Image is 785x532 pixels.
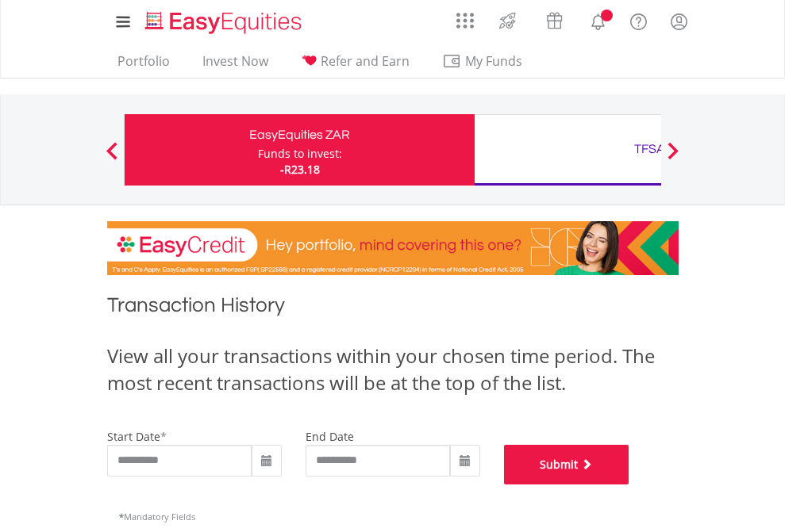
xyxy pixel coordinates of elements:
[280,162,320,177] span: -R23.18
[107,221,679,275] img: EasyCredit Promotion Banner
[107,291,679,327] h1: Transaction History
[139,4,308,36] a: Home page
[142,10,308,36] img: EasyEquities_Logo.png
[306,429,354,444] label: end date
[442,51,546,71] span: My Funds
[107,343,679,397] div: View all your transactions within your chosen time period. The most recent transactions will be a...
[196,53,275,78] a: Invest Now
[321,52,410,70] span: Refer and Earn
[111,53,176,78] a: Portfolio
[134,124,465,146] div: EasyEquities ZAR
[618,4,659,36] a: FAQ's and Support
[494,8,521,33] img: thrive-v2.svg
[258,146,342,162] div: Funds to invest:
[446,4,484,29] a: AppsGrid
[107,429,160,444] label: start date
[657,150,689,166] button: Next
[531,4,578,33] a: Vouchers
[96,150,128,166] button: Previous
[578,4,618,36] a: Notifications
[294,53,416,78] a: Refer and Earn
[541,8,568,33] img: vouchers-v2.svg
[504,445,629,484] button: Submit
[456,12,474,29] img: grid-menu-icon.svg
[119,511,195,522] span: Mandatory Fields
[659,4,699,39] a: My Profile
